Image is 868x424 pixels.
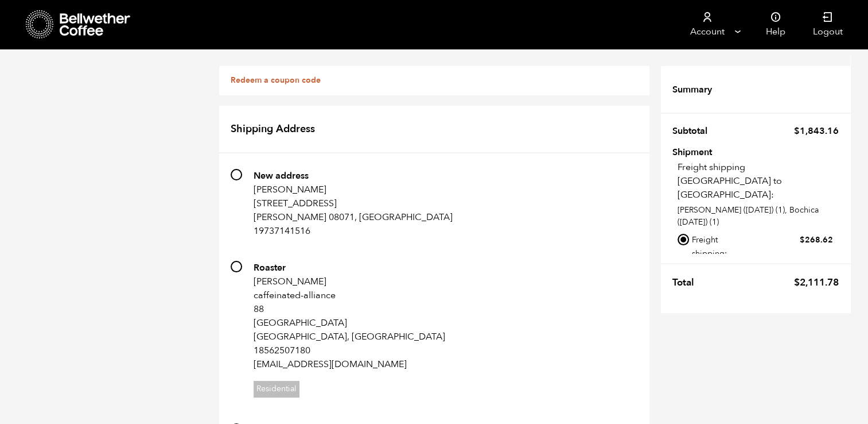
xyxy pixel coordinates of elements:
[678,160,839,202] p: Freight shipping [GEOGRAPHIC_DATA] to [GEOGRAPHIC_DATA]:
[254,275,445,288] p: [PERSON_NAME]
[672,78,719,102] th: Summary
[794,276,800,289] span: $
[254,210,453,224] p: [PERSON_NAME] 08071, [GEOGRAPHIC_DATA]
[800,234,805,245] span: $
[254,261,286,274] strong: Roaster
[692,232,832,261] label: Freight shipping:
[254,183,453,196] p: [PERSON_NAME]
[254,357,445,371] p: [EMAIL_ADDRESS][DOMAIN_NAME]
[254,224,453,238] p: 19737141516
[219,106,649,154] h2: Shipping Address
[254,316,445,330] p: [GEOGRAPHIC_DATA]
[254,288,445,302] p: caffeinated-alliance
[672,270,701,295] th: Total
[800,234,833,245] bdi: 268.62
[254,302,445,316] p: 88
[794,125,800,137] span: $
[794,125,839,137] bdi: 1,843.16
[254,169,309,182] strong: New address
[254,330,445,344] p: [GEOGRAPHIC_DATA], [GEOGRAPHIC_DATA]
[254,344,445,357] p: 18562507180
[231,169,242,180] input: New address [PERSON_NAME] [STREET_ADDRESS] [PERSON_NAME] 08071, [GEOGRAPHIC_DATA] 19737141516
[231,75,321,86] a: Redeem a coupon code
[231,261,242,272] input: Roaster [PERSON_NAME] caffeinated-alliance 88 [GEOGRAPHIC_DATA] [GEOGRAPHIC_DATA], [GEOGRAPHIC_DA...
[678,204,839,228] p: [PERSON_NAME] ([DATE]) (1), Bochica ([DATE]) (1)
[672,148,738,155] th: Shipment
[254,381,299,398] span: Residential
[672,119,714,143] th: Subtotal
[794,276,839,289] bdi: 2,111.78
[254,196,453,210] p: [STREET_ADDRESS]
